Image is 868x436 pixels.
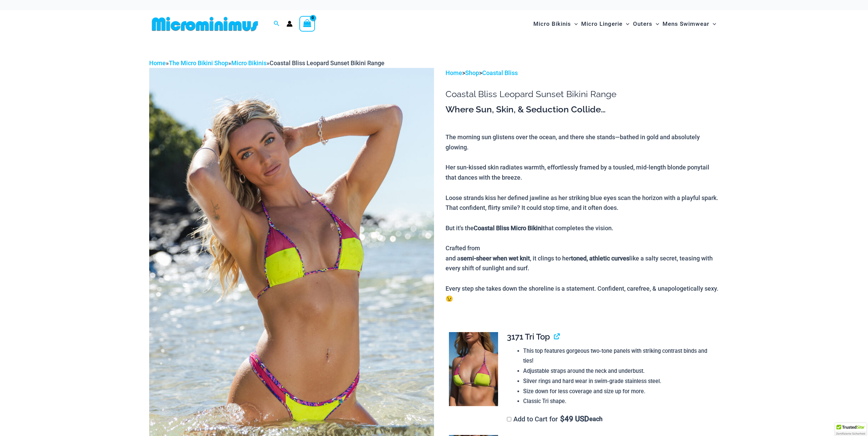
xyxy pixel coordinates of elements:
span: Micro Lingerie [581,15,623,33]
h3: Where Sun, Skin, & Seduction Collide… [446,104,719,115]
span: Coastal Bliss Leopard Sunset Bikini Range [270,59,384,67]
span: Micro Bikinis [533,15,571,33]
a: Home [149,59,166,67]
a: Home [446,69,462,76]
a: Search icon link [274,20,280,28]
a: Micro BikinisMenu ToggleMenu Toggle [532,14,579,34]
a: Account icon link [287,21,293,27]
b: Coastal Bliss Micro Bikini [474,224,543,232]
nav: Site Navigation [531,13,719,35]
span: Outers [633,15,652,33]
span: 3171 Tri Top [507,332,550,342]
h1: Coastal Bliss Leopard Sunset Bikini Range [446,89,719,99]
span: $ [560,415,565,423]
a: Micro LingerieMenu ToggleMenu Toggle [579,14,631,34]
img: MM SHOP LOGO FLAT [149,16,261,32]
span: » » » [149,59,384,67]
span: Menu Toggle [652,15,659,33]
div: and a , it clings to her like a salty secret, teasing with every shift of sunlight and surf. Ever... [446,253,719,304]
li: This top features gorgeous two-tone panels with striking contrast binds and ties! [523,346,713,366]
span: Menu Toggle [623,15,629,33]
p: The morning sun glistens over the ocean, and there she stands—bathed in gold and absolutely glowi... [446,132,719,304]
img: Coastal Bliss Leopard Sunset 3171 Tri Top [449,332,498,406]
p: > > [446,68,719,78]
span: Menu Toggle [709,15,716,33]
span: Mens Swimwear [663,15,709,33]
a: The Micro Bikini Shop [169,59,228,67]
a: Mens SwimwearMenu ToggleMenu Toggle [661,14,718,34]
b: semi-sheer when wet knit [460,255,530,262]
label: Add to Cart for [507,415,603,423]
a: Coastal Bliss [482,69,518,76]
div: TrustedSite Certified [835,423,866,436]
li: Adjustable straps around the neck and underbust. [523,366,713,376]
li: Classic Tri shape. [523,396,713,406]
a: View Shopping Cart, empty [299,16,315,32]
a: Micro Bikinis [231,59,267,67]
a: Shop [465,69,479,76]
input: Add to Cart for$49 USD each [507,417,511,421]
li: Silver rings and hard wear in swim-grade stainless steel. [523,376,713,386]
span: Menu Toggle [571,15,578,33]
li: Size down for less coverage and size up for more. [523,386,713,397]
a: OutersMenu ToggleMenu Toggle [631,14,661,34]
span: each [589,416,603,422]
span: 49 USD [560,416,589,422]
b: toned, athletic curves [571,255,629,262]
